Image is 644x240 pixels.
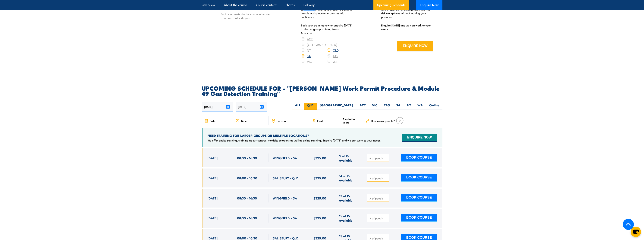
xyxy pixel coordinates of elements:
button: BOOK COURSE [401,214,437,222]
span: 08:00 - 16:30 [237,176,257,180]
a: SA [307,53,311,58]
span: 08:30 - 16:30 [237,156,257,160]
span: 15 of 15 available [339,214,359,223]
p: Enquire [DATE] and we can work to your needs. [381,23,433,31]
a: QLD [333,48,339,52]
input: To date [236,102,267,111]
span: $325.00 [313,156,326,160]
label: NT [404,103,414,110]
input: # of people [369,176,388,180]
p: Book your seats via the course schedule at a time that suits you. [221,12,273,20]
span: 08:30 - 16:30 [237,216,257,220]
input: # of people [369,216,388,220]
span: [DATE] [208,216,218,220]
span: 9 of 15 available [339,153,359,162]
button: BOOK COURSE [401,154,437,162]
span: $325.00 [313,196,326,200]
button: BOOK COURSE [401,174,437,182]
span: $325.00 [313,176,326,180]
span: Time [241,119,247,122]
button: ENQUIRE NOW [397,41,433,51]
span: Location [277,119,287,122]
span: [DATE] [208,156,218,160]
label: VIC [369,103,381,110]
button: BOOK COURSE [401,194,437,202]
span: WINGFIELD - SA [273,216,297,220]
button: chat-button [631,227,641,237]
label: SA [393,103,404,110]
p: Book your training now or enquire [DATE] to discuss group training to our Academies [301,23,353,35]
input: # of people [369,156,388,160]
span: SALISBURY - QLD [273,176,298,180]
button: ENQUIRE NOW [402,134,437,142]
span: 08:30 - 16:30 [237,196,257,200]
input: From date [202,102,233,111]
span: $325.00 [313,216,326,220]
label: [GEOGRAPHIC_DATA] [317,103,356,110]
h4: NEED TRAINING FOR LARGER GROUPS OR MULTIPLE LOCATIONS? [208,133,381,138]
label: TAS [381,103,393,110]
span: 13 of 15 available [339,194,359,202]
span: WINGFIELD - SA [273,196,297,200]
label: Online [426,103,442,110]
span: WINGFIELD - SA [273,156,297,160]
span: 14 of 15 available [339,174,359,182]
p: We offer onsite training, training at our centres, multisite solutions as well as online training... [208,138,381,142]
label: WA [414,103,426,110]
input: # of people [369,196,388,200]
label: ALL [292,103,304,110]
span: Cost [317,119,323,122]
h2: UPCOMING SCHEDULE FOR - "[PERSON_NAME] Work Permit Procedure & Module 49 Gas Detection Training" [202,85,442,96]
span: Date [210,119,215,122]
label: ACT [356,103,369,110]
span: How many people? [371,119,395,122]
span: [DATE] [208,196,218,200]
label: QLD [304,103,317,110]
span: [DATE] [208,176,218,180]
span: Available spots [343,117,360,124]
